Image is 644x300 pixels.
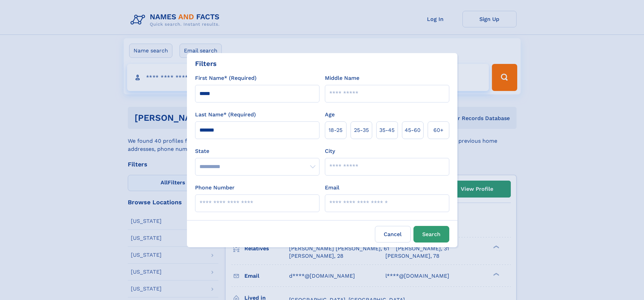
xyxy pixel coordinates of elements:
[413,226,449,243] button: Search
[195,184,235,192] label: Phone Number
[329,126,342,134] span: 18‑25
[354,126,369,134] span: 25‑35
[375,226,411,243] label: Cancel
[325,111,335,119] label: Age
[325,147,335,155] label: City
[195,147,319,155] label: State
[325,74,359,82] label: Middle Name
[195,74,257,82] label: First Name* (Required)
[325,184,339,192] label: Email
[195,111,256,119] label: Last Name* (Required)
[433,126,444,134] span: 60+
[195,59,217,69] div: Filters
[405,126,421,134] span: 45‑60
[379,126,395,134] span: 35‑45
